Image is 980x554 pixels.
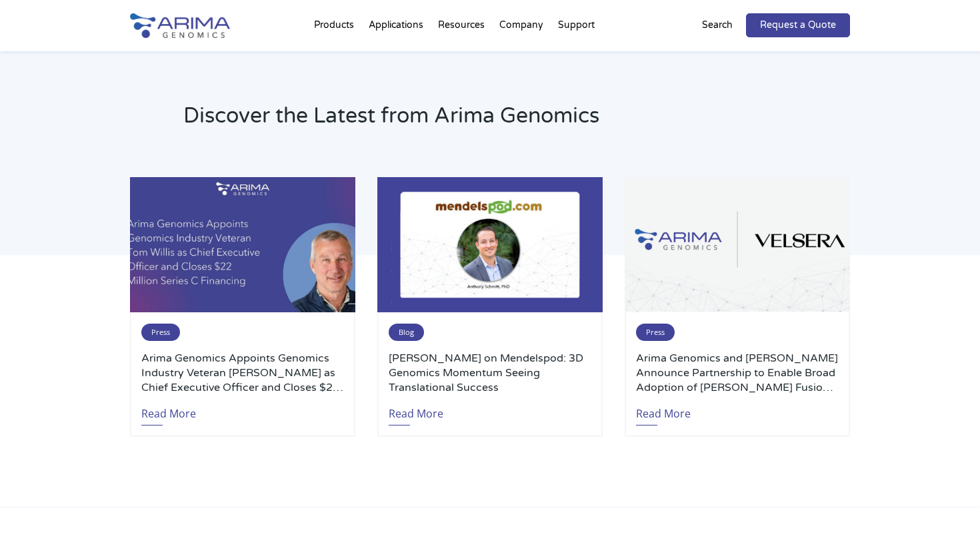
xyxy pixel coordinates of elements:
[130,13,230,38] img: Arima-Genomics-logo
[913,490,980,554] iframe: Chat Widget
[625,177,850,312] img: Arima-Genomics-and-Velsera-Logos-500x300.png
[377,177,603,312] img: Anthony-Schmitt-PhD-2-500x300.jpg
[141,395,196,425] a: Read More
[636,395,691,425] a: Read More
[141,324,180,341] span: Press
[183,101,850,141] h2: Discover the Latest from Arima Genomics
[389,351,591,395] a: [PERSON_NAME] on Mendelspod: 3D Genomics Momentum Seeing Translational Success
[636,324,675,341] span: Press
[636,351,839,395] a: Arima Genomics and [PERSON_NAME] Announce Partnership to Enable Broad Adoption of [PERSON_NAME] F...
[702,17,733,34] p: Search
[389,395,443,425] a: Read More
[141,351,344,395] a: Arima Genomics Appoints Genomics Industry Veteran [PERSON_NAME] as Chief Executive Officer and Cl...
[746,13,850,37] a: Request a Quote
[389,324,424,341] span: Blog
[130,177,355,312] img: Personnel-Announcement-LinkedIn-Carousel-22025-1-500x300.jpg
